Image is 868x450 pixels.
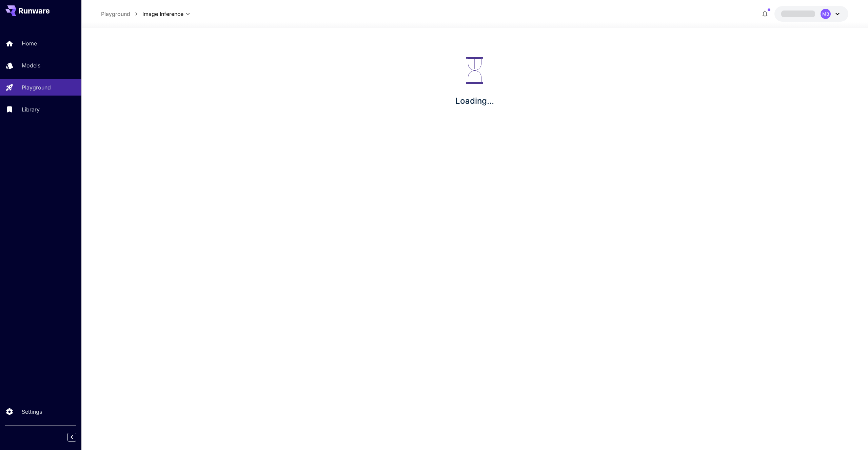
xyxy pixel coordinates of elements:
p: Home [22,39,37,47]
div: MB [821,9,831,19]
p: Settings [22,408,42,416]
div: Collapse sidebar [73,431,81,443]
p: Loading... [455,95,494,107]
a: Playground [101,10,130,18]
p: Playground [22,83,51,91]
nav: breadcrumb [101,10,142,18]
p: Models [22,61,40,69]
button: MB [774,6,848,22]
button: Collapse sidebar [67,433,76,442]
p: Library [22,105,40,114]
span: Image Inference [142,10,183,18]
